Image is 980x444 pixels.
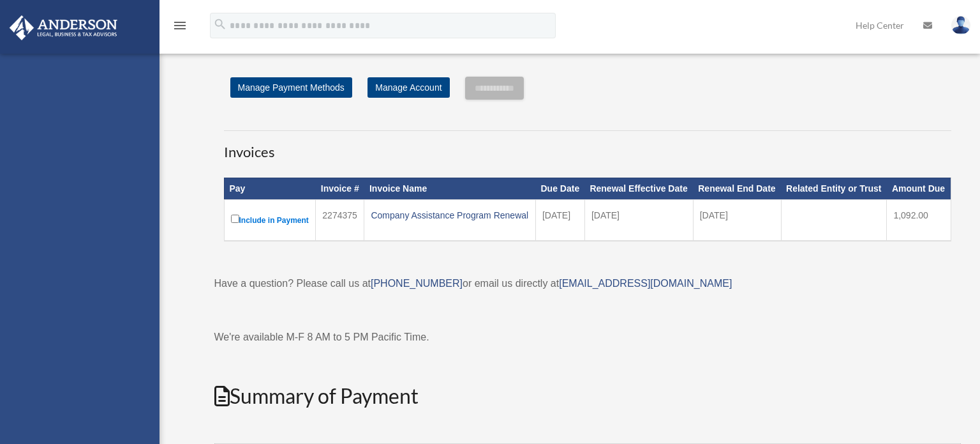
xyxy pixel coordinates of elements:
[214,275,961,293] p: Have a question? Please call us at or email us directly at
[559,278,732,289] a: [EMAIL_ADDRESS][DOMAIN_NAME]
[367,77,449,98] a: Manage Account
[213,17,227,31] i: search
[224,130,951,162] h3: Invoices
[584,178,693,199] th: Renewal Effective Date
[316,178,364,199] th: Invoice #
[781,178,887,199] th: Related Entity or Trust
[6,15,121,40] img: Anderson Advisors Platinum Portal
[371,278,463,289] a: [PHONE_NUMBER]
[693,178,781,199] th: Renewal End Date
[364,178,536,199] th: Invoice Name
[693,199,781,241] td: [DATE]
[231,215,239,223] input: Include in Payment
[231,212,309,228] label: Include in Payment
[535,178,584,199] th: Due Date
[887,199,951,241] td: 1,092.00
[371,206,529,224] div: Company Assistance Program Renewal
[230,77,352,98] a: Manage Payment Methods
[887,178,951,199] th: Amount Due
[535,199,584,241] td: [DATE]
[172,22,188,33] a: menu
[214,328,961,346] p: We're available M-F 8 AM to 5 PM Pacific Time.
[951,16,970,34] img: User Pic
[214,382,961,411] h2: Summary of Payment
[224,178,316,199] th: Pay
[172,18,188,33] i: menu
[316,199,364,241] td: 2274375
[584,199,693,241] td: [DATE]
